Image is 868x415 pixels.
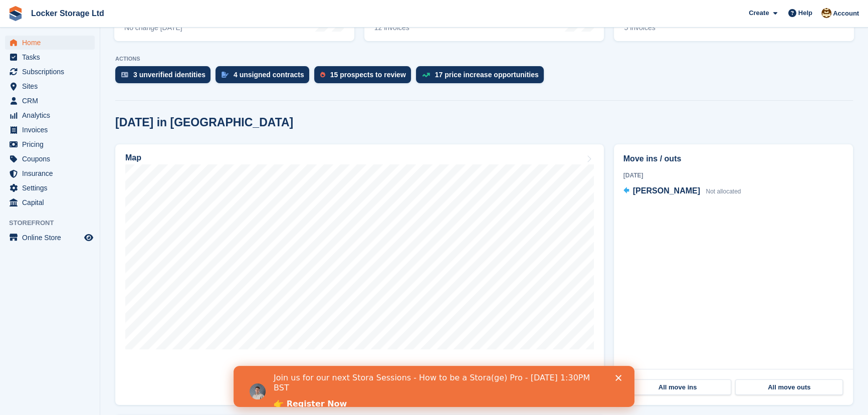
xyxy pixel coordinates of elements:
[5,94,95,108] a: menu
[22,123,82,137] span: Invoices
[330,71,406,79] div: 15 prospects to review
[22,231,82,245] span: Online Store
[22,152,82,166] span: Coupons
[320,72,325,78] img: prospect-51fa495bee0391a8d652442698ab0144808aea92771e9ea1ae160a38d050c398.svg
[115,144,604,405] a: Map
[83,232,95,244] a: Preview store
[633,186,700,195] span: [PERSON_NAME]
[5,181,95,195] a: menu
[124,24,182,32] div: No change [DATE]
[422,73,430,77] img: price_increase_opportunities-93ffe204e8149a01c8c9dc8f82e8f89637d9d84a8eef4429ea346261dce0b2c0.svg
[22,79,82,93] span: Sites
[27,5,108,22] a: Locker Storage Ltd
[22,94,82,108] span: CRM
[22,137,82,151] span: Pricing
[22,166,82,180] span: Insurance
[5,152,95,166] a: menu
[374,24,449,32] div: 12 invoices
[5,79,95,93] a: menu
[5,166,95,180] a: menu
[8,6,23,21] img: stora-icon-8386f47178a22dfd0bd8f6a31ec36ba5ce8667c1dd55bd0f319d3a0aa187defe.svg
[115,116,293,129] h2: [DATE] in [GEOGRAPHIC_DATA]
[115,56,853,62] p: ACTIONS
[5,65,95,79] a: menu
[382,9,392,15] div: Close
[215,66,314,88] a: 4 unsigned contracts
[22,181,82,195] span: Settings
[623,153,843,165] h2: Move ins / outs
[234,366,634,407] iframe: Intercom live chat banner
[9,218,100,228] span: Storefront
[624,379,732,395] a: All move ins
[40,33,113,44] a: 👉 Register Now
[5,137,95,151] a: menu
[435,71,539,79] div: 17 price increase opportunities
[821,8,831,18] img: Remi
[314,66,416,88] a: 15 prospects to review
[22,108,82,122] span: Analytics
[5,195,95,210] a: menu
[234,71,304,79] div: 4 unsigned contracts
[798,8,812,18] span: Help
[133,71,205,79] div: 3 unverified identities
[624,24,693,32] div: 5 invoices
[735,379,843,395] a: All move outs
[5,108,95,122] a: menu
[749,8,769,18] span: Create
[623,185,741,198] a: [PERSON_NAME] Not allocated
[22,65,82,79] span: Subscriptions
[121,72,128,78] img: verify_identity-adf6edd0f0f0b5bbfe63781bf79b02c33cf7c696d77639b501bdc392416b5a36.svg
[22,50,82,64] span: Tasks
[5,123,95,137] a: menu
[623,171,843,180] div: [DATE]
[706,188,741,195] span: Not allocated
[115,66,215,88] a: 3 unverified identities
[222,72,229,78] img: contract_signature_icon-13c848040528278c33f63329250d36e43548de30e8caae1d1a13099fd9432cc5.svg
[125,153,141,162] h2: Map
[5,231,95,245] a: menu
[416,66,549,88] a: 17 price increase opportunities
[5,50,95,64] a: menu
[22,195,82,210] span: Capital
[22,36,82,50] span: Home
[5,36,95,50] a: menu
[833,9,859,19] span: Account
